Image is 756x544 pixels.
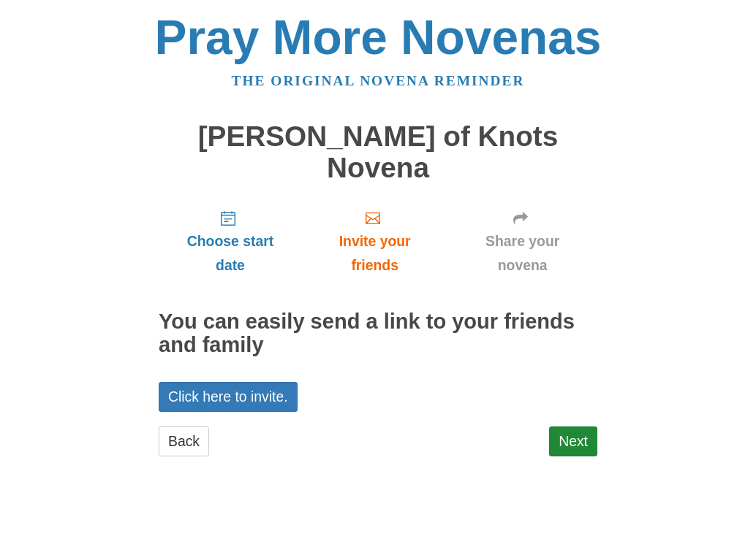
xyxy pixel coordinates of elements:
span: Invite your friends [317,229,433,277]
span: Share your novena [462,229,583,277]
a: Back [159,426,209,456]
a: Next [549,426,597,456]
a: Click here to invite. [159,382,298,412]
a: The original novena reminder [232,73,525,88]
h1: [PERSON_NAME] of Knots Novena [159,121,597,183]
a: Invite your friends [302,198,447,285]
span: Choose start date [173,229,287,277]
a: Pray More Novenas [155,10,602,64]
a: Share your novena [447,198,597,285]
a: Choose start date [159,198,302,285]
h2: You can easily send a link to your friends and family [159,310,597,357]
